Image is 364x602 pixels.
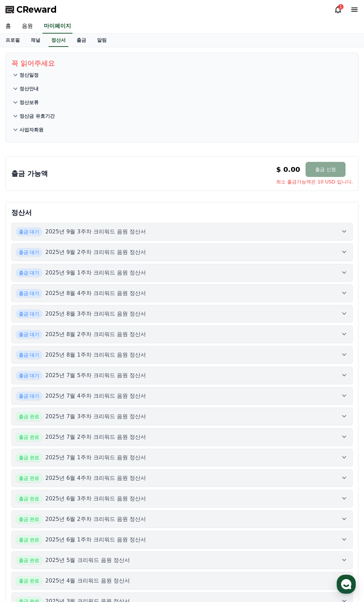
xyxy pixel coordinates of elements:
[45,330,146,338] p: 2025년 8월 2주차 크리워드 음원 정산서
[19,72,39,78] p: 정산일정
[11,510,353,528] button: 출금 완료 2025년 6월 2주차 크리워드 음원 정산서
[16,433,42,441] span: 출금 완료
[16,4,57,15] span: CReward
[11,387,353,405] button: 출금 대기 2025년 7월 4주차 크리워드 음원 정산서
[45,515,146,523] p: 2025년 6월 2주차 크리워드 음원 정산서
[276,178,353,185] span: 최소 출금가능액은 10 USD 입니다.
[11,531,353,549] button: 출금 완료 2025년 6월 1주차 크리워드 음원 정산서
[16,350,42,359] span: 출금 대기
[16,371,42,380] span: 출금 대기
[45,495,146,503] p: 2025년 6월 3주차 크리워드 음원 정산서
[16,248,42,257] span: 출금 대기
[45,351,146,359] p: 2025년 8월 1주차 크리워드 음원 정산서
[11,169,48,178] p: 출금 가능액
[45,269,146,277] p: 2025년 9월 1주차 크리워드 음원 정산서
[63,228,71,233] span: 대화
[16,309,42,318] span: 출금 대기
[16,535,42,544] span: 출금 완료
[16,412,42,421] span: 출금 완료
[88,217,131,234] a: 설정
[45,474,146,482] p: 2025년 6월 4주차 크리워드 음원 정산서
[42,19,72,34] a: 마이페이지
[11,82,353,95] button: 정산안내
[11,551,353,569] button: 출금 완료 2025년 5월 크리워드 음원 정산서
[45,412,146,421] p: 2025년 7월 3주차 크리워드 음원 정산서
[11,490,353,508] button: 출금 완료 2025년 6월 3주차 크리워드 음원 정산서
[11,123,353,137] button: 사업자회원
[11,367,353,384] button: 출금 대기 2025년 7월 5주차 크리워드 음원 정산서
[16,474,42,483] span: 출금 완료
[11,95,353,109] button: 정산보류
[16,392,42,400] span: 출금 대기
[25,34,46,47] a: 채널
[16,268,42,277] span: 출금 대기
[11,59,353,68] p: 꼭 읽어주세요
[106,227,114,233] span: 설정
[11,284,353,302] button: 출금 대기 2025년 8월 4주차 크리워드 음원 정산서
[306,162,345,177] button: 출금 신청
[45,310,146,318] p: 2025년 8월 3주차 크리워드 음원 정산서
[19,99,39,106] p: 정산보류
[16,19,38,34] a: 음원
[16,556,42,565] span: 출금 완료
[11,109,353,123] button: 정산금 유효기간
[11,243,353,261] button: 출금 대기 2025년 9월 2주차 크리워드 음원 정산서
[11,408,353,425] button: 출금 완료 2025년 7월 3주차 크리워드 음원 정산서
[16,227,42,236] span: 출금 대기
[19,126,43,133] p: 사업자회원
[22,227,26,233] span: 홈
[45,453,146,462] p: 2025년 7월 1주차 크리워드 음원 정산서
[338,4,343,10] div: 1
[45,289,146,297] p: 2025년 8월 4주차 크리워드 음원 정산서
[11,449,353,466] button: 출금 완료 2025년 7월 1주차 크리워드 음원 정산서
[45,392,146,400] p: 2025년 7월 4주차 크리워드 음원 정산서
[16,289,42,298] span: 출금 대기
[11,305,353,323] button: 출금 대기 2025년 8월 3주차 크리워드 음원 정산서
[11,264,353,282] button: 출금 대기 2025년 9월 1주차 크리워드 음원 정산서
[45,371,146,380] p: 2025년 7월 5주차 크리워드 음원 정산서
[2,217,45,234] a: 홈
[19,85,39,92] p: 정산안내
[11,223,353,241] button: 출금 대기 2025년 9월 3주차 크리워드 음원 정산서
[45,217,88,234] a: 대화
[11,428,353,446] button: 출금 완료 2025년 7월 2주차 크리워드 음원 정산서
[45,228,146,236] p: 2025년 9월 3주차 크리워드 음원 정산서
[11,346,353,364] button: 출금 대기 2025년 8월 1주차 크리워드 음원 정산서
[16,330,42,339] span: 출금 대기
[276,165,300,174] p: $ 0.00
[16,515,42,524] span: 출금 완료
[11,68,353,82] button: 정산일정
[334,5,342,14] a: 1
[16,453,42,462] span: 출금 완료
[45,433,146,441] p: 2025년 7월 2주차 크리워드 음원 정산서
[16,576,42,585] span: 출금 완료
[11,469,353,487] button: 출금 완료 2025년 6월 4주차 크리워드 음원 정산서
[11,572,353,590] button: 출금 완료 2025년 4월 크리워드 음원 정산서
[92,34,112,47] a: 알림
[45,556,130,564] p: 2025년 5월 크리워드 음원 정산서
[11,208,353,217] p: 정산서
[45,248,146,256] p: 2025년 9월 2주차 크리워드 음원 정산서
[49,34,68,47] a: 정산서
[45,577,130,585] p: 2025년 4월 크리워드 음원 정산서
[45,536,146,544] p: 2025년 6월 1주차 크리워드 음원 정산서
[11,325,353,343] button: 출금 대기 2025년 8월 2주차 크리워드 음원 정산서
[19,113,55,119] p: 정산금 유효기간
[5,4,57,15] a: CReward
[71,34,92,47] a: 출금
[16,494,42,503] span: 출금 완료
